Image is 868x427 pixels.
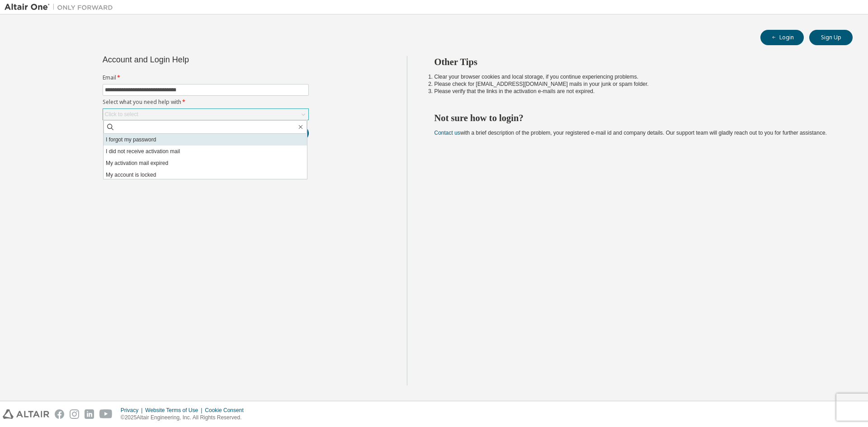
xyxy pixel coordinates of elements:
div: Click to select [105,111,138,118]
div: Click to select [103,109,308,120]
img: altair_logo.svg [3,409,49,419]
img: linkedin.svg [85,409,94,419]
img: facebook.svg [55,409,64,419]
div: Account and Login Help [103,56,268,63]
button: Sign Up [809,30,853,45]
h2: Other Tips [434,56,837,68]
li: Please check for [EMAIL_ADDRESS][DOMAIN_NAME] mails in your junk or spam folder. [434,80,837,88]
button: Login [760,30,804,45]
label: Select what you need help with [103,99,309,106]
p: © 2025 Altair Engineering, Inc. All Rights Reserved. [121,414,249,422]
div: Cookie Consent [205,407,249,414]
span: with a brief description of the problem, your registered e-mail id and company details. Our suppo... [434,130,827,136]
img: instagram.svg [70,409,79,419]
img: youtube.svg [99,409,113,419]
label: Email [103,74,309,81]
h2: Not sure how to login? [434,112,837,124]
div: Privacy [121,407,145,414]
a: Contact us [434,130,460,136]
li: I forgot my password [104,134,307,145]
li: Please verify that the links in the activation e-mails are not expired. [434,88,837,95]
img: Altair One [5,3,118,12]
div: Website Terms of Use [145,407,205,414]
li: Clear your browser cookies and local storage, if you continue experiencing problems. [434,73,837,80]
